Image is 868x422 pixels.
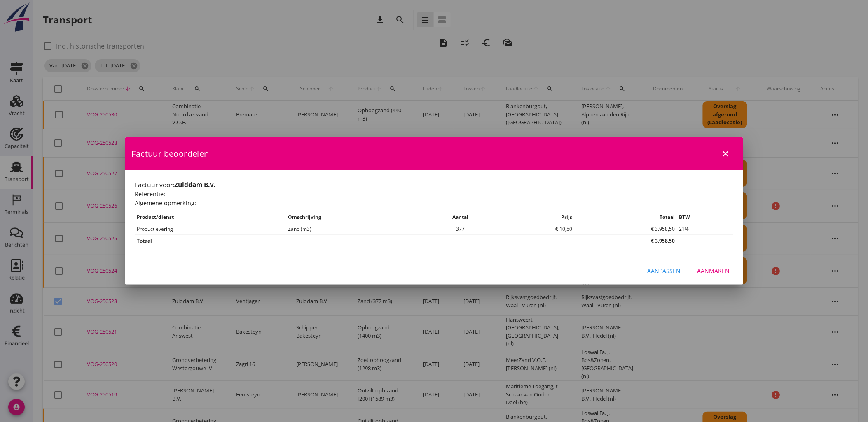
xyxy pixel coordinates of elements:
[677,223,733,235] td: 21%
[135,180,733,190] h1: Factuur voor:
[574,211,677,223] th: Totaal
[648,267,681,275] div: Aanpassen
[721,149,731,159] i: close
[641,263,688,278] button: Aanpassen
[286,211,423,223] th: Omschrijving
[135,223,286,235] td: Productlevering
[423,223,498,235] td: 377
[135,211,286,223] th: Product/dienst
[574,223,677,235] td: € 3.958,50
[125,137,743,170] div: Factuur beoordelen
[135,190,733,207] h2: Referentie: Algemene opmerking:
[497,223,574,235] td: € 10,50
[697,267,730,275] div: Aanmaken
[574,235,677,247] th: € 3.958,50
[497,211,574,223] th: Prijs
[135,235,575,247] th: Totaal
[691,263,737,278] button: Aanmaken
[677,211,733,223] th: BTW
[423,211,498,223] th: Aantal
[286,223,423,235] td: Zand (m3)
[175,180,216,189] strong: Zuiddam B.V.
